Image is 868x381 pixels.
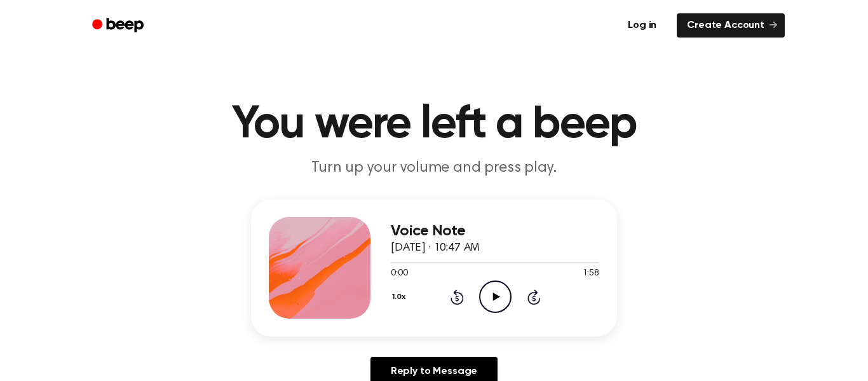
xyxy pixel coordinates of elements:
span: [DATE] · 10:47 AM [391,242,480,254]
a: Log in [615,11,669,40]
a: Create Account [677,13,785,38]
button: 1.0x [391,286,410,308]
h1: You were left a beep [109,102,759,148]
span: 0:00 [391,267,407,281]
a: Beep [83,13,155,38]
h3: Voice Note [391,223,599,240]
span: 1:58 [583,267,599,281]
p: Turn up your volume and press play. [190,158,678,179]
